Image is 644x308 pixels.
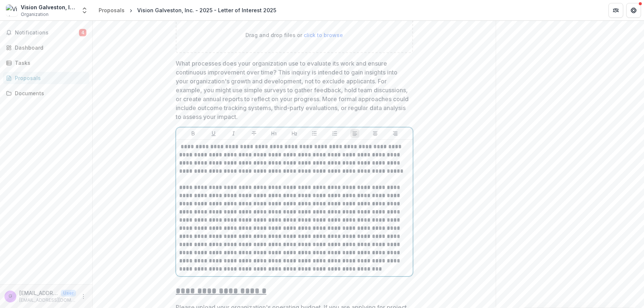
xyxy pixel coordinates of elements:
a: Proposals [96,5,128,16]
button: Get Help [626,3,641,18]
div: Dashboard [15,44,83,52]
button: Notifications4 [3,27,89,39]
p: [EMAIL_ADDRESS][DOMAIN_NAME] [19,297,76,304]
p: User [61,290,76,297]
a: Proposals [3,72,89,84]
img: Vision Galveston, Inc. [6,4,18,16]
div: Vision Galveston, Inc. - 2025 - Letter of Interest 2025 [137,6,276,14]
button: Underline [209,129,218,138]
button: Bullet List [310,129,319,138]
button: Align Left [350,129,359,138]
button: Partners [608,3,623,18]
p: Drag and drop files or [245,31,343,39]
span: Notifications [15,30,79,36]
a: Tasks [3,57,89,69]
div: Proposals [15,74,83,82]
span: 4 [79,29,86,36]
button: Italicize [229,129,238,138]
div: grants@visiongalveston.com [9,294,12,299]
button: More [79,292,88,301]
div: Vision Galveston, Inc. [21,3,76,11]
span: click to browse [304,32,343,38]
span: Organization [21,11,49,18]
button: Align Center [371,129,380,138]
p: What processes does your organization use to evaluate its work and ensure continuous improvement ... [176,59,409,121]
div: Documents [15,89,83,97]
button: Ordered List [330,129,339,138]
button: Bold [189,129,198,138]
p: [EMAIL_ADDRESS][DOMAIN_NAME] [19,289,58,297]
a: Dashboard [3,42,89,54]
button: Heading 2 [290,129,299,138]
button: Align Right [391,129,400,138]
button: Open entity switcher [79,3,90,18]
nav: breadcrumb [96,5,279,16]
button: Strike [250,129,258,138]
button: Heading 1 [270,129,278,138]
div: Tasks [15,59,83,67]
a: Documents [3,87,89,99]
div: Proposals [99,6,125,14]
